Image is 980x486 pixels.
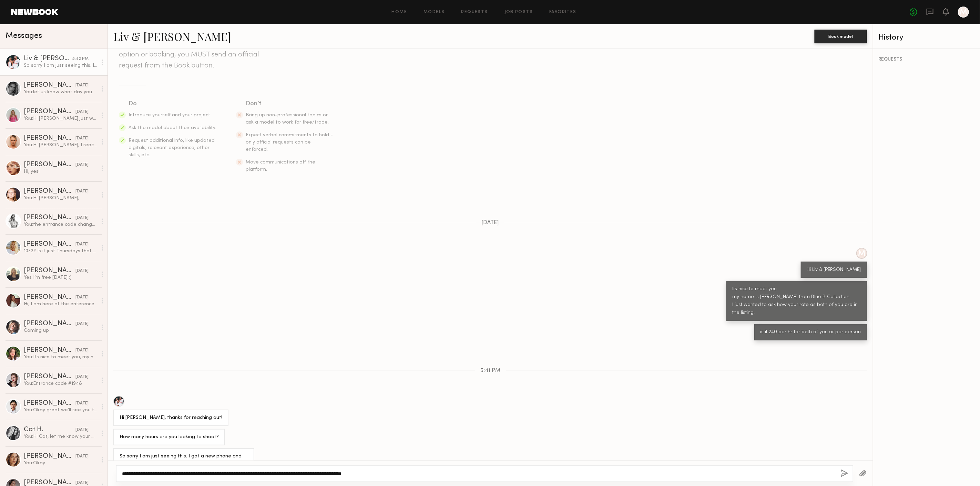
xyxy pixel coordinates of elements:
[75,400,89,407] div: [DATE]
[24,188,75,195] div: [PERSON_NAME]
[24,380,97,387] div: You: Entrance code #1948
[24,373,75,380] div: [PERSON_NAME]
[113,29,231,44] a: Liv & [PERSON_NAME]
[760,328,861,336] div: is it 240 per hr for both of you or per person
[423,10,445,14] a: Models
[24,115,97,122] div: You: Hi [PERSON_NAME] just wanted to follow up back with you!
[120,453,248,468] div: So sorry I am just seeing this. I got a new phone and have been logged out of everything 🙈
[246,113,329,125] span: Bring up non-professional topics or ask a model to work for free/trade.
[75,347,89,354] div: [DATE]
[75,321,89,327] div: [DATE]
[504,10,533,14] a: Job Posts
[75,215,89,221] div: [DATE]
[24,320,75,327] div: [PERSON_NAME]
[24,195,97,201] div: You: Hi [PERSON_NAME],
[75,294,89,301] div: [DATE]
[129,113,211,117] span: Introduce yourself and your project.
[75,268,89,274] div: [DATE]
[958,7,969,18] a: M
[75,453,89,460] div: [DATE]
[75,427,89,433] div: [DATE]
[24,142,97,148] div: You: Hi [PERSON_NAME], I reached back a month back and just wanted to reach out to you again.
[461,10,488,14] a: Requests
[129,138,215,157] span: Request additional info, like updated digitals, relevant experience, other skills, etc.
[75,162,89,168] div: [DATE]
[75,374,89,380] div: [DATE]
[24,248,97,254] div: 10/2? Is it just Thursdays that you have available? If so would the 9th or 16th work?
[246,133,333,152] span: Expect verbal commitments to hold - only official requests can be enforced.
[24,426,75,433] div: Cat H.
[75,241,89,248] div: [DATE]
[120,433,219,441] div: How many hours are you looking to shoot?
[6,32,42,40] span: Messages
[24,327,97,334] div: Coming up
[815,33,867,39] a: Book model
[392,10,407,14] a: Home
[24,168,97,175] div: Hi, yes!
[481,220,499,226] span: [DATE]
[129,126,216,130] span: Ask the model about their availability.
[24,241,75,248] div: [PERSON_NAME]
[480,368,500,374] span: 5:41 PM
[879,34,975,42] div: History
[72,56,89,62] div: 5:42 PM
[24,82,75,89] div: [PERSON_NAME]
[246,160,315,172] span: Move communications off the platform.
[24,108,75,115] div: [PERSON_NAME]
[24,274,97,281] div: Yes I’m free [DATE] :)
[24,214,75,221] div: [PERSON_NAME]
[24,400,75,407] div: [PERSON_NAME]
[815,30,867,43] button: Book model
[24,433,97,440] div: You: Hi Cat, let me know your availability
[24,55,72,62] div: Liv & [PERSON_NAME]
[246,99,334,109] div: Don’t
[75,188,89,195] div: [DATE]
[24,354,97,360] div: You: Its nice to meet you, my name is [PERSON_NAME] and I am the Head Designer at Blue B Collecti...
[129,99,217,109] div: Do
[24,453,75,460] div: [PERSON_NAME]
[24,221,97,228] div: You: the entrance code changed so please use this 1982#
[879,57,975,62] div: REQUESTS
[24,267,75,274] div: [PERSON_NAME]
[120,414,222,422] div: Hi [PERSON_NAME], thanks for reaching out!
[75,135,89,142] div: [DATE]
[24,407,97,413] div: You: Okay great we'll see you then
[24,135,75,142] div: [PERSON_NAME]
[549,10,576,14] a: Favorites
[24,347,75,354] div: [PERSON_NAME]
[24,460,97,466] div: You: Okay
[24,89,97,95] div: You: let us know what day you will be in LA OCT and we will plan a schedule for you
[24,161,75,168] div: [PERSON_NAME]
[75,109,89,115] div: [DATE]
[807,266,861,274] div: Hi Liv & [PERSON_NAME]
[24,301,97,307] div: Hi, I am here at the enterence
[24,62,97,69] div: So sorry I am just seeing this. I got a new phone and have been logged out of everything 🙈
[75,82,89,89] div: [DATE]
[24,294,75,301] div: [PERSON_NAME]
[733,285,861,317] div: Its nice to meet you my name is [PERSON_NAME] from Blue B Collection I just wanted to ask how you...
